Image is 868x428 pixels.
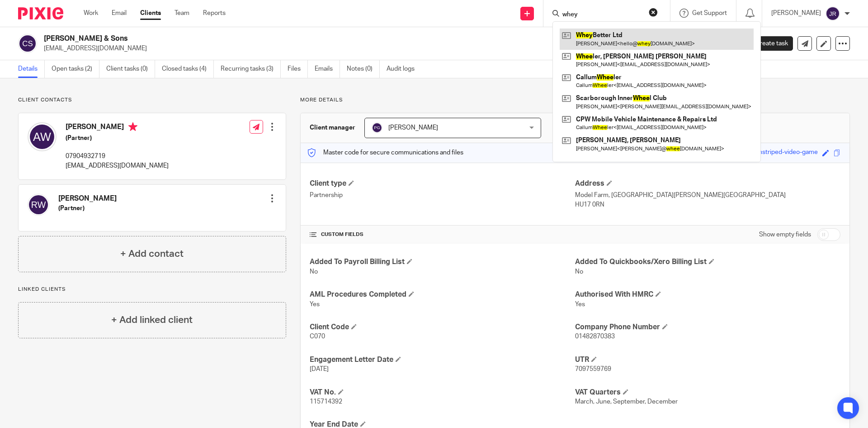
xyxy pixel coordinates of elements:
span: No [575,269,583,275]
img: Pixie [18,7,63,19]
a: Client tasks (0) [106,60,155,78]
a: Work [84,9,98,18]
h4: Engagement Letter Date [310,355,575,365]
img: svg%3E [372,122,382,133]
a: Details [18,60,45,78]
span: 7097559769 [575,366,611,372]
h3: Client manager [310,123,355,132]
span: 115714392 [310,399,342,405]
img: svg%3E [826,6,840,21]
p: [EMAIL_ADDRESS][DOMAIN_NAME] [44,44,727,53]
h4: Added To Quickbooks/Xero Billing List [575,257,840,267]
h4: VAT Quarters [575,388,840,397]
h4: AML Procedures Completed [310,290,575,299]
a: Emails [315,60,340,78]
span: [DATE] [310,366,329,372]
button: Clear [649,8,658,17]
a: Recurring tasks (3) [221,60,281,78]
span: Get Support [692,10,727,16]
p: Model Farm, [GEOGRAPHIC_DATA][PERSON_NAME][GEOGRAPHIC_DATA] [575,191,840,200]
h4: [PERSON_NAME] [66,122,169,134]
a: Closed tasks (4) [162,60,214,78]
span: C070 [310,333,325,340]
span: March, June, September, December [575,399,678,405]
a: Notes (0) [347,60,380,78]
h4: Added To Payroll Billing List [310,257,575,267]
h4: UTR [575,355,840,365]
span: 01482870383 [575,333,615,340]
input: Search [561,11,643,19]
p: 07904932719 [66,152,169,161]
p: More details [300,96,850,104]
p: Master code for secure communications and files [307,148,463,157]
h4: Authorised With HMRC [575,290,840,299]
h4: Address [575,179,840,188]
img: svg%3E [28,122,57,151]
h4: CUSTOM FIELDS [310,231,575,238]
span: Yes [310,301,320,308]
h5: (Partner) [58,204,117,213]
h4: + Add linked client [111,313,193,327]
span: No [310,269,318,275]
p: Partnership [310,191,575,200]
p: [PERSON_NAME] [771,9,821,18]
h4: Client type [310,179,575,188]
h4: [PERSON_NAME] [58,194,117,203]
label: Show empty fields [759,230,811,239]
a: Audit logs [387,60,421,78]
a: Email [112,9,127,18]
h4: VAT No. [310,388,575,397]
h4: + Add contact [120,247,184,261]
h4: Client Code [310,322,575,332]
h2: [PERSON_NAME] & Sons [44,34,590,43]
span: [PERSON_NAME] [388,125,438,131]
a: Clients [140,9,161,18]
img: svg%3E [28,194,49,216]
div: bluetooth-violet-pinstriped-video-game [706,148,818,158]
i: Primary [128,122,137,131]
span: Yes [575,301,585,308]
p: HU17 0RN [575,200,840,209]
p: [EMAIL_ADDRESS][DOMAIN_NAME] [66,161,169,170]
a: Files [288,60,308,78]
a: Create task [741,36,793,51]
h5: (Partner) [66,134,169,143]
a: Team [175,9,189,18]
p: Linked clients [18,286,286,293]
p: Client contacts [18,96,286,104]
img: svg%3E [18,34,37,53]
a: Open tasks (2) [52,60,99,78]
a: Reports [203,9,226,18]
h4: Company Phone Number [575,322,840,332]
